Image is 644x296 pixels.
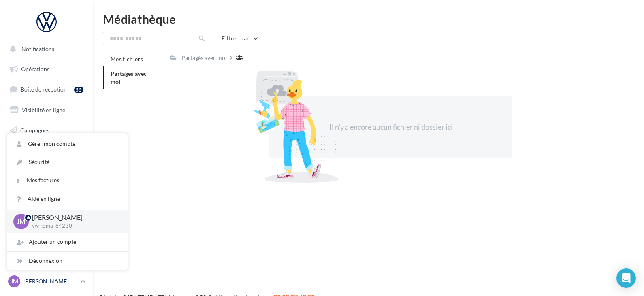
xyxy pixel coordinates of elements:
p: [PERSON_NAME] [23,277,77,285]
a: Opérations [5,61,88,78]
a: Aide en ligne [7,190,128,208]
a: Gérer mon compte [7,135,128,153]
span: JM [11,277,18,285]
a: Contacts [5,142,88,159]
a: Médiathèque [5,162,88,179]
span: JM [17,217,26,226]
p: [PERSON_NAME] [32,213,115,222]
div: Partagés avec moi [181,54,227,62]
a: Mes factures [7,171,128,190]
span: Il n'y a encore aucun fichier ni dossier ici [329,122,453,131]
span: Mes fichiers [111,55,143,62]
a: Sécurité [7,153,128,171]
span: Visibilité en ligne [22,106,65,113]
span: Boîte de réception [21,86,67,93]
span: Notifications [21,45,54,52]
div: Médiathèque [103,13,634,25]
a: Campagnes DataOnDemand [5,229,88,253]
span: Partagés avec moi [111,70,147,85]
a: Calendrier [5,182,88,199]
span: Opérations [21,66,49,72]
a: JM [PERSON_NAME] [6,274,87,289]
a: Boîte de réception55 [5,81,88,98]
button: Filtrer par [215,32,262,45]
a: Visibilité en ligne [5,102,88,119]
div: Open Intercom Messenger [616,268,636,288]
span: Campagnes [20,126,49,133]
p: vw-joma-64230 [32,222,115,230]
div: Déconnexion [7,252,128,270]
div: Ajouter un compte [7,233,128,251]
button: Notifications [5,40,85,57]
div: 55 [74,87,83,93]
a: Campagnes [5,122,88,139]
a: PLV et print personnalisable [5,202,88,226]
